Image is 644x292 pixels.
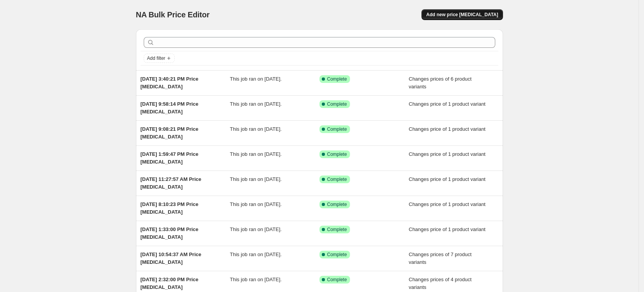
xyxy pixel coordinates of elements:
[409,76,472,89] span: Changes prices of 6 product variants
[230,76,282,82] span: This job ran on [DATE].
[147,55,165,61] span: Add filter
[327,76,347,82] span: Complete
[409,151,486,157] span: Changes price of 1 product variant
[230,201,282,207] span: This job ran on [DATE].
[141,126,199,140] span: [DATE] 9:08:21 PM Price [MEDICAL_DATA]
[327,151,347,157] span: Complete
[144,54,175,63] button: Add filter
[230,226,282,232] span: This job ran on [DATE].
[141,76,199,89] span: [DATE] 3:40:21 PM Price [MEDICAL_DATA]
[409,201,486,207] span: Changes price of 1 product variant
[409,251,472,265] span: Changes prices of 7 product variants
[327,126,347,132] span: Complete
[230,176,282,182] span: This job ran on [DATE].
[136,10,210,19] span: NA Bulk Price Editor
[327,277,347,283] span: Complete
[141,101,199,115] span: [DATE] 9:58:14 PM Price [MEDICAL_DATA]
[141,277,199,290] span: [DATE] 2:32:00 PM Price [MEDICAL_DATA]
[421,9,503,20] button: Add new price [MEDICAL_DATA]
[409,176,486,182] span: Changes price of 1 product variant
[230,151,282,157] span: This job ran on [DATE].
[327,251,347,258] span: Complete
[409,101,486,107] span: Changes price of 1 product variant
[141,151,199,165] span: [DATE] 1:59:47 PM Price [MEDICAL_DATA]
[409,277,472,290] span: Changes prices of 4 product variants
[230,126,282,132] span: This job ran on [DATE].
[141,251,202,265] span: [DATE] 10:54:37 AM Price [MEDICAL_DATA]
[327,201,347,208] span: Complete
[327,176,347,182] span: Complete
[409,226,486,232] span: Changes price of 1 product variant
[230,101,282,107] span: This job ran on [DATE].
[141,176,202,190] span: [DATE] 11:27:57 AM Price [MEDICAL_DATA]
[230,251,282,257] span: This job ran on [DATE].
[327,101,347,107] span: Complete
[141,201,199,215] span: [DATE] 8:10:23 PM Price [MEDICAL_DATA]
[327,226,347,233] span: Complete
[141,226,199,240] span: [DATE] 1:33:00 PM Price [MEDICAL_DATA]
[409,126,486,132] span: Changes price of 1 product variant
[426,12,498,18] span: Add new price [MEDICAL_DATA]
[230,277,282,282] span: This job ran on [DATE].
